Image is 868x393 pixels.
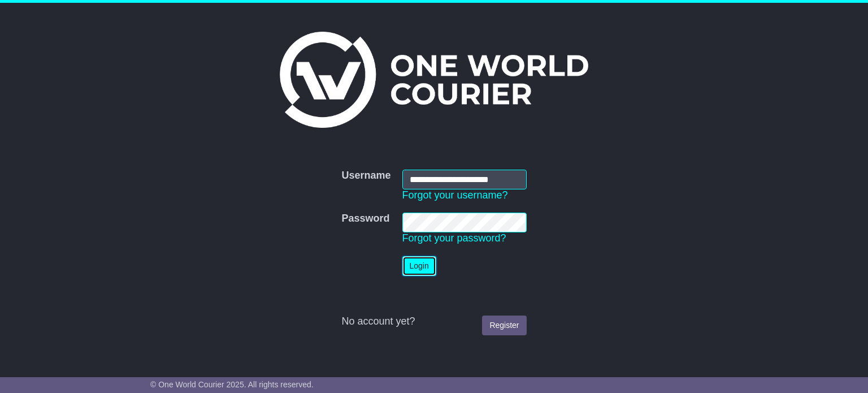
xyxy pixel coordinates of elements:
img: One World [280,32,588,128]
label: Password [341,213,389,225]
label: Username [341,170,390,182]
a: Forgot your password? [402,232,506,244]
a: Register [482,316,526,335]
a: Forgot your username? [402,189,508,201]
span: © One World Courier 2025. All rights reserved. [150,380,314,389]
button: Login [402,256,436,276]
div: No account yet? [341,316,526,328]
